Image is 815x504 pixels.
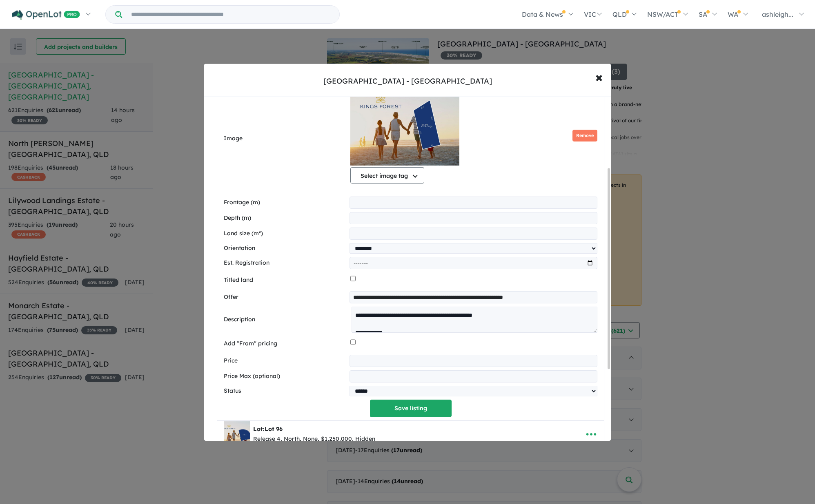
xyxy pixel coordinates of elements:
[595,68,603,86] span: ×
[224,339,347,349] label: Add "From" pricing
[224,292,346,302] label: Offer
[253,425,283,433] b: Lot:
[370,400,452,417] button: Save listing
[224,229,346,239] label: Land size (m²)
[224,275,347,285] label: Titled land
[253,434,375,444] div: Release 4, North, None, $1,250,000, Hidden
[323,76,492,86] div: [GEOGRAPHIC_DATA] - [GEOGRAPHIC_DATA]
[224,421,250,447] img: Kings%20Forest%20Estate%20-%20Kings%20Forest%20-%20Lot%20Lot%2096___1751515977.jpg
[224,386,346,396] label: Status
[762,10,793,18] span: ashleigh...
[572,130,597,141] button: Remove
[224,243,346,253] label: Orientation
[224,134,347,144] label: Image
[224,315,348,325] label: Description
[224,213,346,223] label: Depth (m)
[224,356,346,366] label: Price
[350,84,459,166] img: Kings Forest Estate - Kings Forest - Lot Lot 307
[224,198,346,208] label: Frontage (m)
[265,425,283,433] span: Lot 96
[224,258,346,268] label: Est. Registration
[12,10,80,20] img: Openlot PRO Logo White
[124,6,338,23] input: Try estate name, suburb, builder or developer
[350,167,424,183] button: Select image tag
[224,371,346,381] label: Price Max (optional)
